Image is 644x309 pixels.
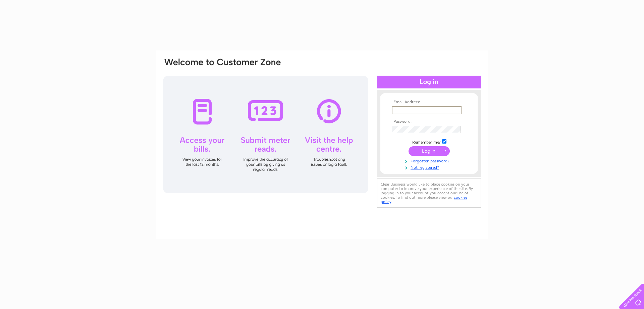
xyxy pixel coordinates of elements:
input: Submit [409,146,450,156]
th: Email Address: [390,100,468,105]
div: Clear Business would like to place cookies on your computer to improve your experience of the sit... [377,179,481,208]
td: Remember me? [390,138,468,145]
th: Password: [390,119,468,124]
a: cookies policy [381,195,467,204]
a: Not registered? [392,164,468,170]
a: Forgotten password? [392,157,468,164]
